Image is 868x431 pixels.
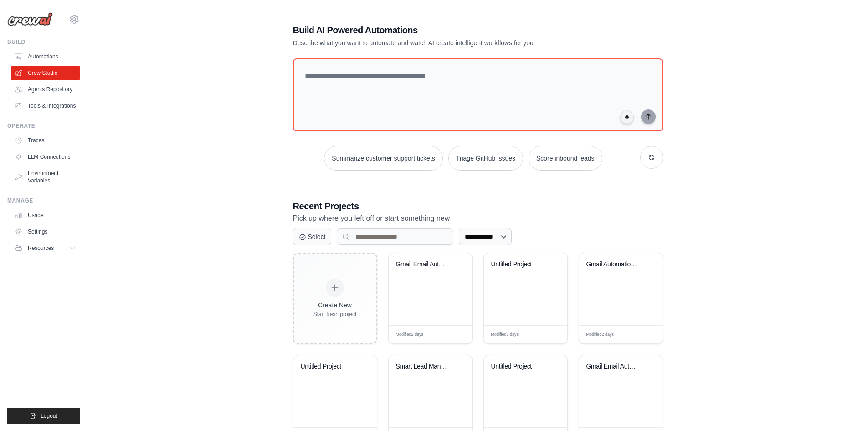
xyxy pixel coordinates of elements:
[11,49,80,64] a: Automations
[7,38,80,46] div: Build
[7,12,53,26] img: Logo
[396,260,451,269] div: Gmail Email Automation System
[7,408,80,424] button: Logout
[491,260,546,269] div: Untitled Project
[586,363,642,371] div: Gmail Email Automation
[293,200,663,213] h3: Recent Projects
[448,146,523,171] button: Triage GitHub issues
[641,331,648,338] span: Edit
[640,146,663,169] button: Get new suggestions
[491,363,546,371] div: Untitled Project
[11,224,80,239] a: Settings
[620,110,634,124] button: Click to speak your automation idea
[11,150,80,164] a: LLM Connections
[11,133,80,148] a: Traces
[324,146,442,171] button: Summarize customer support tickets
[28,244,54,252] span: Resources
[293,228,332,245] button: Select
[313,311,357,318] div: Start fresh project
[396,363,451,371] div: Smart Lead Management & Routing System
[7,197,80,204] div: Manage
[11,99,80,113] a: Tools & Integrations
[7,122,80,130] div: Operate
[11,166,80,188] a: Environment Variables
[450,331,458,338] span: Edit
[293,213,663,224] p: Pick up where you left off or start something new
[11,82,80,97] a: Agents Repository
[11,66,80,80] a: Crew Studio
[293,38,599,47] p: Describe what you want to automate and watch AI create intelligent workflows for you
[586,332,614,338] span: Modified 2 days
[545,331,553,338] span: Edit
[301,363,356,371] div: Untitled Project
[491,332,519,338] span: Modified 2 days
[586,260,642,269] div: Gmail Automation System
[396,332,424,338] span: Modified 2 days
[41,412,57,420] span: Logout
[529,146,602,171] button: Score inbound leads
[293,24,599,36] h1: Build AI Powered Automations
[313,301,357,310] div: Create New
[11,208,80,223] a: Usage
[11,241,80,255] button: Resources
